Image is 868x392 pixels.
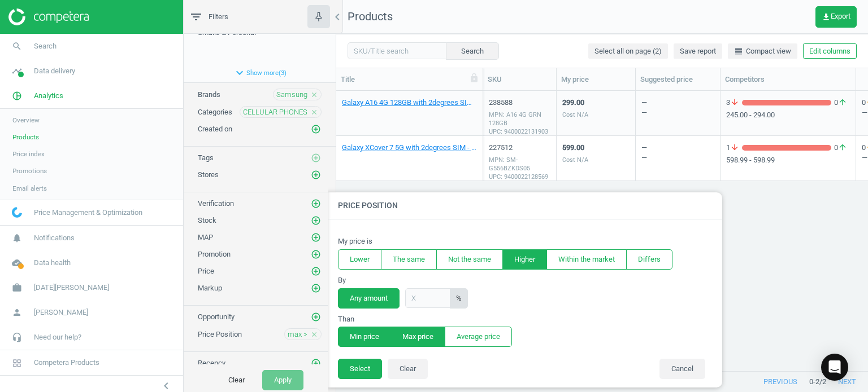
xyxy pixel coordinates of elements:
[311,124,321,134] i: add_circle_outline
[198,108,232,116] span: Categories
[311,283,321,293] i: add_circle_outline
[198,125,232,133] span: Created on
[276,90,307,100] span: Samsung
[198,199,234,208] span: Verification
[6,227,28,249] i: notifications
[311,153,321,163] i: add_circle_outline
[34,208,142,218] span: Price Management & Optimization
[216,370,257,390] button: Clear
[327,192,722,219] h4: Price Position
[311,170,321,180] i: add_circle_outline
[6,252,28,274] i: cloud_done
[34,233,75,243] span: Notifications
[6,36,28,57] i: search
[6,85,28,107] i: pie_chart_outlined
[288,329,307,340] span: max >
[310,283,322,294] button: add_circle_outline
[34,332,81,342] span: Need our help?
[311,232,321,243] i: add_circle_outline
[34,283,109,293] span: [DATE][PERSON_NAME]
[198,90,220,99] span: Brands
[821,354,848,381] div: Open Intercom Messenger
[34,91,63,101] span: Analytics
[34,307,88,318] span: [PERSON_NAME]
[243,107,307,117] span: CELLULAR PHONES
[198,250,231,258] span: Promotion
[189,10,203,24] i: filter_list
[6,277,28,298] i: work
[262,370,303,390] button: Apply
[34,66,75,76] span: Data delivery
[34,258,71,268] span: Data health
[6,302,28,323] i: person
[310,331,318,338] i: close
[198,330,242,338] span: Price Position
[34,358,99,368] span: Competera Products
[198,359,225,367] span: Recency
[310,249,322,260] button: add_circle_outline
[311,358,321,368] i: add_circle_outline
[6,327,28,348] i: headset_mic
[310,358,322,369] button: add_circle_outline
[311,215,321,226] i: add_circle_outline
[310,232,322,243] button: add_circle_outline
[12,133,39,142] span: Products
[12,207,22,218] img: wGWNvw8QSZomAAAAABJRU5ErkJggg==
[311,199,321,209] i: add_circle_outline
[310,311,322,323] button: add_circle_outline
[34,41,57,51] span: Search
[198,233,213,241] span: MAP
[310,108,318,116] i: close
[310,169,322,180] button: add_circle_outline
[198,170,219,179] span: Stores
[12,184,47,193] span: Email alerts
[12,166,47,175] span: Promotions
[6,60,28,82] i: timeline
[310,266,322,277] button: add_circle_outline
[8,8,89,25] img: ajHJNr6hYgQAAAAASUVORK5CYII=
[12,149,45,158] span: Price index
[198,153,214,162] span: Tags
[310,198,322,209] button: add_circle_outline
[311,312,321,322] i: add_circle_outline
[198,216,216,224] span: Stock
[198,312,235,321] span: Opportunity
[310,215,322,226] button: add_circle_outline
[233,66,246,80] i: expand_more
[198,284,222,292] span: Markup
[198,267,214,275] span: Price
[184,63,336,82] button: expand_moreShow more(3)
[311,266,321,276] i: add_circle_outline
[310,152,322,164] button: add_circle_outline
[209,12,228,22] span: Filters
[310,91,318,99] i: close
[311,249,321,259] i: add_circle_outline
[310,124,322,135] button: add_circle_outline
[12,116,40,125] span: Overview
